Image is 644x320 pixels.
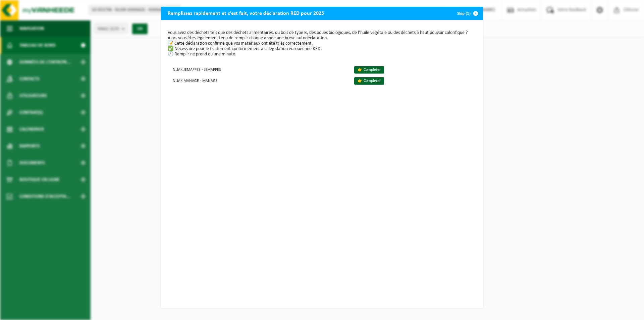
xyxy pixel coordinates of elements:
[168,75,348,86] td: NLMK MANAGE - MANAGE
[354,77,384,85] a: 👉 Compléter
[354,66,384,74] a: 👉 Compléter
[168,30,476,57] p: Vous avez des déchets tels que des déchets alimentaires, du bois de type B, des boues biologiques...
[161,7,331,19] h2: Remplissez rapidement et c’est fait, votre déclaration RED pour 2025
[452,7,482,20] button: Skip (1)
[168,64,348,75] td: NLMK JEMAPPES - JEMAPPES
